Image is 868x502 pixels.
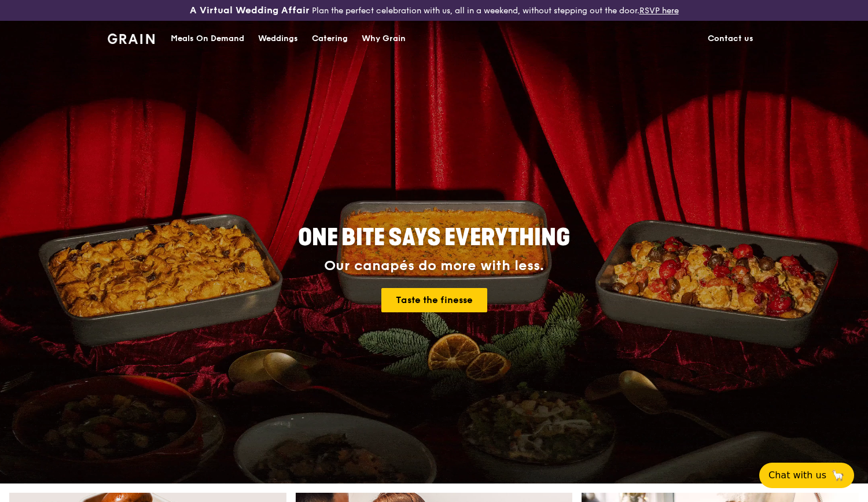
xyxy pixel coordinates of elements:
[226,258,642,274] div: Our canapés do more with less.
[251,21,305,56] a: Weddings
[190,5,310,16] h3: A Virtual Wedding Affair
[701,21,760,56] a: Contact us
[108,34,155,44] img: Grain
[312,21,348,56] div: Catering
[298,224,570,252] span: ONE BITE SAYS EVERYTHING
[759,463,854,488] button: Chat with us🦙
[171,21,244,56] div: Meals On Demand
[639,6,679,16] a: RSVP here
[381,288,487,312] a: Taste the finesse
[362,21,406,56] div: Why Grain
[305,21,355,56] a: Catering
[831,468,845,482] span: 🦙
[108,20,155,55] a: GrainGrain
[258,21,298,56] div: Weddings
[145,5,723,16] div: Plan the perfect celebration with us, all in a weekend, without stepping out the door.
[355,21,413,56] a: Why Grain
[768,468,826,482] span: Chat with us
